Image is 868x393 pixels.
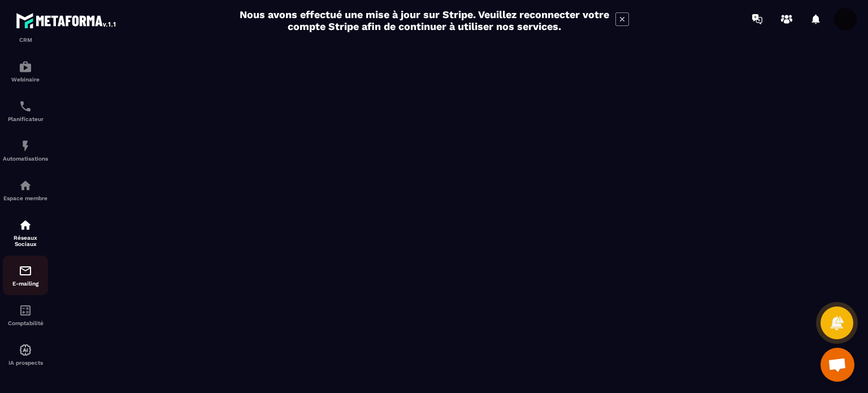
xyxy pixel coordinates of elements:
[19,343,32,357] img: automations
[19,139,32,153] img: automations
[16,10,118,31] img: logo
[821,348,854,382] div: Ouvrir le chat
[3,235,48,247] p: Réseaux Sociaux
[3,320,48,326] p: Comptabilité
[3,195,48,201] p: Espace membre
[3,131,48,170] a: automationsautomationsAutomatisations
[3,295,48,335] a: accountantaccountantComptabilité
[239,8,610,32] h2: Nous avons effectué une mise à jour sur Stripe. Veuillez reconnecter votre compte Stripe afin de ...
[19,179,32,192] img: automations
[3,91,48,131] a: schedulerschedulerPlanificateur
[19,264,32,278] img: email
[3,210,48,256] a: social-networksocial-networkRéseaux Sociaux
[19,218,32,232] img: social-network
[3,156,48,162] p: Automatisations
[3,280,48,287] p: E-mailing
[3,51,48,91] a: automationsautomationsWebinaire
[19,304,32,317] img: accountant
[3,37,48,43] p: CRM
[3,360,48,366] p: IA prospects
[19,100,32,113] img: scheduler
[19,60,32,74] img: automations
[3,256,48,295] a: emailemailE-mailing
[3,76,48,83] p: Webinaire
[3,116,48,122] p: Planificateur
[3,170,48,210] a: automationsautomationsEspace membre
